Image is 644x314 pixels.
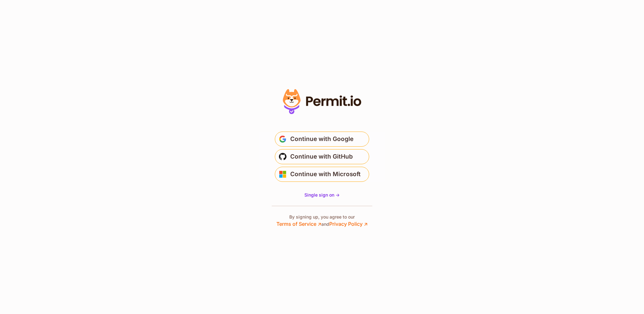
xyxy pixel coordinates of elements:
[290,152,353,162] span: Continue with GitHub
[275,167,369,182] button: Continue with Microsoft
[276,221,321,227] a: Terms of Service ↗
[290,169,361,179] span: Continue with Microsoft
[275,149,369,164] button: Continue with GitHub
[290,134,353,144] span: Continue with Google
[304,192,340,198] a: Single sign on ->
[276,214,368,228] p: By signing up, you agree to our and
[304,192,340,198] span: Single sign on ->
[275,132,369,147] button: Continue with Google
[329,221,368,227] a: Privacy Policy ↗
